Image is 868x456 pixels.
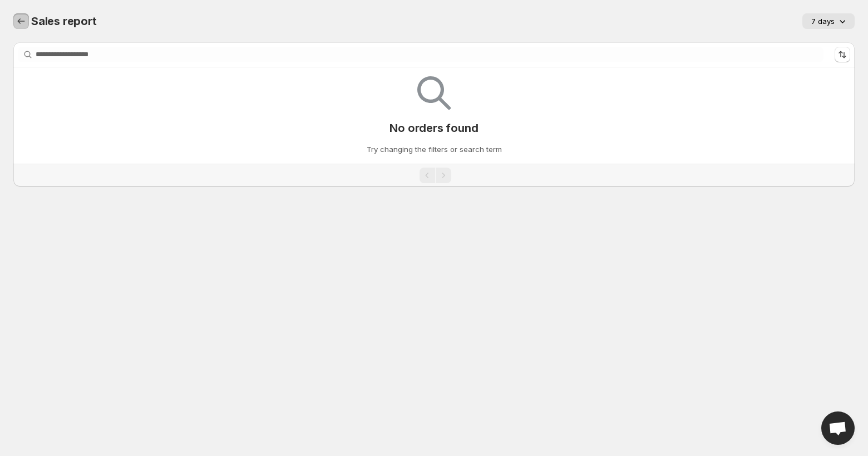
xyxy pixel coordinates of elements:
[821,411,855,445] div: Open chat
[367,144,502,155] p: Try changing the filters or search term
[802,13,855,29] button: 7 days
[31,14,97,28] span: Sales report
[13,13,29,29] button: Sales report
[835,47,850,62] button: Sort the results
[13,164,855,187] nav: Pagination
[811,16,835,27] p: 7 days
[389,121,478,135] p: No orders found
[417,76,451,110] img: Empty search results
